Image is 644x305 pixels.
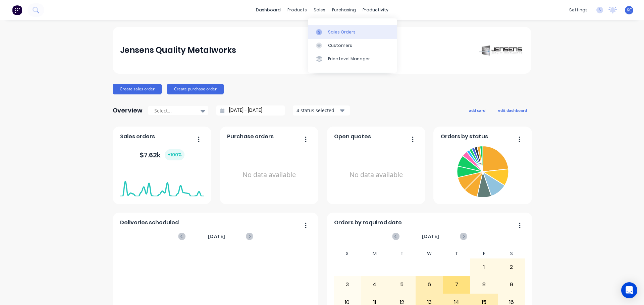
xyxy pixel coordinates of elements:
[443,249,471,258] div: T
[494,106,531,115] button: edit dashboard
[334,219,402,227] span: Orders by required date
[621,282,637,298] div: Open Intercom Messenger
[293,105,350,116] button: 4 status selected
[120,219,179,227] span: Deliveries scheduled
[361,249,388,258] div: M
[328,43,352,49] div: Customers
[470,249,498,258] div: F
[167,84,224,94] button: Create purchase order
[471,276,497,293] div: 8
[443,276,470,293] div: 7
[416,249,443,258] div: W
[422,233,439,240] span: [DATE]
[359,5,392,15] div: productivity
[140,149,184,160] div: $ 7.62k
[12,5,22,15] img: Factory
[284,5,310,15] div: products
[334,249,361,258] div: S
[416,276,443,293] div: 6
[120,133,155,141] span: Sales orders
[329,5,359,15] div: purchasing
[498,259,525,276] div: 2
[227,133,274,141] span: Purchase orders
[389,276,416,293] div: 5
[498,276,525,293] div: 9
[328,56,370,62] div: Price Level Manager
[334,143,418,207] div: No data available
[120,44,236,57] div: Jensens Quality Metalworks
[441,133,488,141] span: Orders by status
[253,5,284,15] a: dashboard
[308,52,397,66] a: Price Level Manager
[566,5,591,15] div: settings
[328,29,356,35] div: Sales Orders
[308,39,397,52] a: Customers
[334,276,361,293] div: 3
[465,106,490,115] button: add card
[471,259,497,276] div: 1
[297,107,339,114] div: 4 status selected
[334,133,371,141] span: Open quotes
[498,249,525,258] div: S
[113,84,162,94] button: Create sales order
[308,25,397,39] a: Sales Orders
[388,249,416,258] div: T
[477,43,524,57] img: Jensens Quality Metalworks
[310,5,329,15] div: sales
[165,149,184,160] div: + 100 %
[208,233,225,240] span: [DATE]
[361,276,388,293] div: 4
[227,143,311,207] div: No data available
[113,104,143,117] div: Overview
[627,7,632,13] span: KC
